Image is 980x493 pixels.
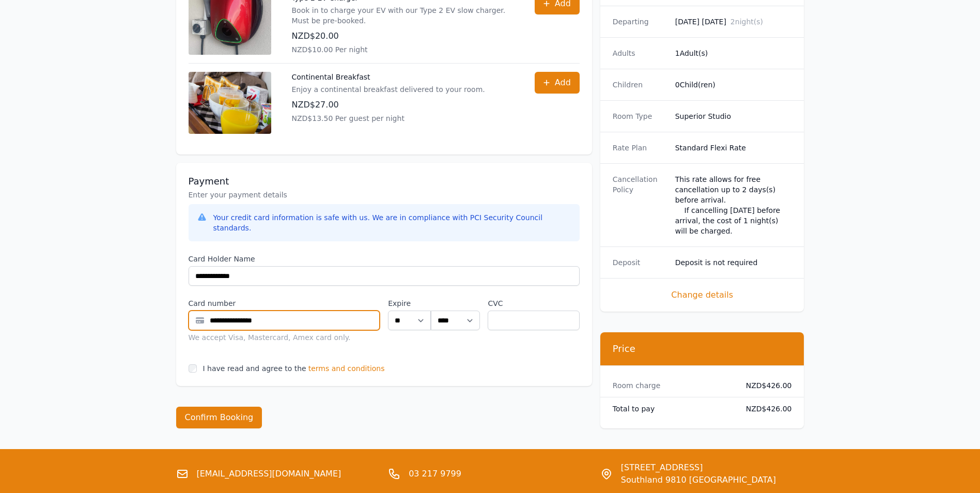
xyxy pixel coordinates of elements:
a: 03 217 9799 [409,468,461,480]
div: Your credit card information is safe with us. We are in compliance with PCI Security Council stan... [213,212,571,233]
dd: [DATE] [DATE] [675,17,792,27]
span: Change details [613,289,792,301]
dt: Children [613,80,667,90]
h3: Price [613,343,792,355]
dt: Rate Plan [613,143,667,153]
dd: 0 Child(ren) [675,80,792,90]
dt: Departing [613,17,667,27]
p: NZD$10.00 Per night [292,44,514,55]
dd: Superior Studio [675,111,792,121]
dt: Room Type [613,111,667,121]
dd: 1 Adult(s) [675,48,792,58]
p: NZD$13.50 Per guest per night [292,113,485,124]
a: [EMAIL_ADDRESS][DOMAIN_NAME] [197,468,341,480]
label: Card number [189,298,380,309]
p: NZD$20.00 [292,30,514,42]
button: Add [535,72,580,94]
span: Southland 9810 [GEOGRAPHIC_DATA] [621,474,776,486]
span: 2 night(s) [730,18,763,26]
label: I have read and agree to the [203,364,306,373]
button: Confirm Booking [176,407,262,428]
label: CVC [488,298,579,309]
dd: NZD$426.00 [738,380,792,391]
p: NZD$27.00 [292,99,485,111]
p: Enjoy a continental breakfast delivered to your room. [292,84,485,95]
div: We accept Visa, Mastercard, Amex card only. [189,332,380,343]
dt: Cancellation Policy [613,174,667,236]
dd: NZD$426.00 [738,404,792,414]
span: terms and conditions [308,363,385,374]
dt: Total to pay [613,404,729,414]
h3: Payment [189,175,580,188]
img: Continental Breakfast [189,72,271,134]
span: [STREET_ADDRESS] [621,461,776,474]
dt: Adults [613,48,667,58]
label: Card Holder Name [189,254,580,264]
p: Book in to charge your EV with our Type 2 EV slow charger. Must be pre-booked. [292,5,514,26]
dd: Deposit is not required [675,257,792,268]
label: Expire [388,298,431,309]
div: This rate allows for free cancellation up to 2 days(s) before arrival. If cancelling [DATE] befor... [675,174,792,236]
label: . [431,298,479,309]
p: Continental Breakfast [292,72,485,82]
span: Add [555,76,571,89]
dt: Room charge [613,380,729,391]
dt: Deposit [613,257,667,268]
p: Enter your payment details [189,190,580,200]
dd: Standard Flexi Rate [675,143,792,153]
